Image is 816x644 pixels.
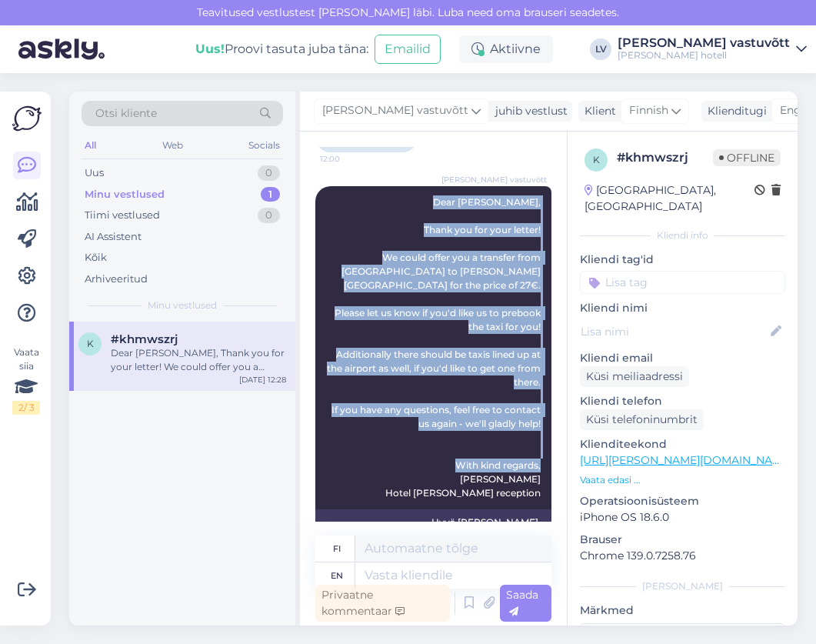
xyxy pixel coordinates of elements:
div: [GEOGRAPHIC_DATA], [GEOGRAPHIC_DATA] [585,182,754,215]
div: AI Assistent [85,229,142,245]
p: Chrome 139.0.7258.76 [580,548,785,564]
div: Klienditugi [701,103,767,119]
p: Klienditeekond [580,436,785,452]
p: Kliendi email [580,350,785,366]
div: # khmwszrj [617,148,713,167]
div: All [82,135,99,155]
div: Küsi meiliaadressi [580,366,689,387]
button: Emailid [375,35,441,64]
span: Otsi kliente [95,105,157,122]
div: en [331,562,343,589]
div: [PERSON_NAME] hotell [618,49,790,62]
p: Brauser [580,532,785,548]
span: Offline [713,149,781,166]
div: Tiimi vestlused [85,208,160,223]
span: k [593,154,600,165]
div: Uus [85,165,104,181]
span: Minu vestlused [148,299,217,312]
div: Proovi tasuta juba täna: [195,40,368,58]
span: [PERSON_NAME] vastuvõtt [441,174,547,185]
div: juhib vestlust [489,103,568,119]
div: Minu vestlused [85,187,165,202]
span: Finnish [629,102,668,119]
p: Kliendi nimi [580,300,785,316]
p: Operatsioonisüsteem [580,493,785,509]
span: Saada [506,588,538,618]
div: Arhiveeritud [85,272,148,287]
input: Lisa tag [580,271,785,294]
div: Web [159,135,186,155]
div: 0 [258,208,280,223]
div: Aktiivne [459,35,553,63]
a: [URL][PERSON_NAME][DOMAIN_NAME] [580,453,792,467]
span: k [87,338,94,349]
p: iPhone OS 18.6.0 [580,509,785,526]
div: Dear [PERSON_NAME], Thank you for your letter! We could offer you a transfer from [GEOGRAPHIC_DAT... [111,346,286,374]
div: Klient [578,103,616,119]
div: Vaata siia [12,345,40,415]
div: 2 / 3 [12,401,40,415]
span: [PERSON_NAME] vastuvõtt [322,102,468,119]
div: LV [590,38,611,60]
img: Askly Logo [12,104,42,133]
p: Märkmed [580,602,785,619]
span: 12:00 [320,153,378,165]
p: Vaata edasi ... [580,473,785,487]
div: Küsi telefoninumbrit [580,409,704,430]
p: Kliendi telefon [580,393,785,409]
div: [PERSON_NAME] [580,579,785,593]
div: [DATE] 12:28 [239,374,286,385]
span: #khmwszrj [111,332,178,346]
div: Privaatne kommentaar [315,585,450,622]
div: [PERSON_NAME] vastuvõtt [618,37,790,49]
div: 0 [258,165,280,181]
p: Kliendi tag'id [580,252,785,268]
input: Lisa nimi [581,323,768,340]
div: 1 [261,187,280,202]
div: Socials [245,135,283,155]
div: Kõik [85,250,107,265]
div: fi [333,536,341,562]
div: Kliendi info [580,229,785,242]
span: Dear [PERSON_NAME], Thank you for your letter! We could offer you a transfer from [GEOGRAPHIC_DAT... [327,196,543,499]
b: Uus! [195,42,225,56]
a: [PERSON_NAME] vastuvõtt[PERSON_NAME] hotell [618,37,807,62]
